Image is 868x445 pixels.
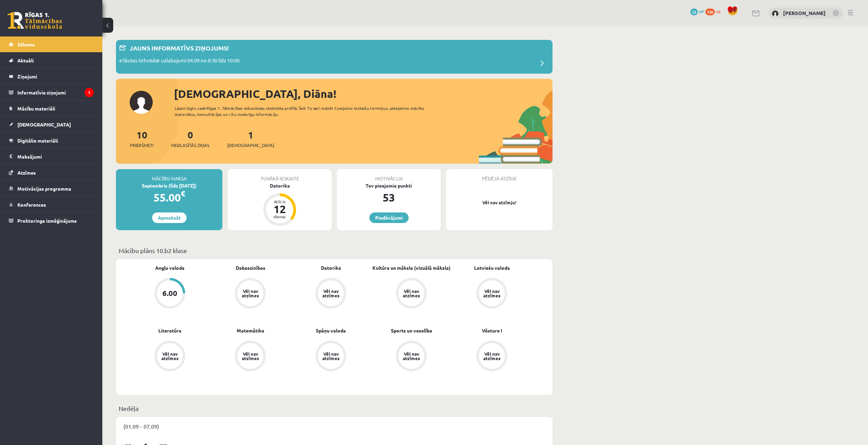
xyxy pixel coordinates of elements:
[337,169,441,182] div: Motivācija
[119,246,550,255] p: Mācību plāns 10.b2 klase
[716,9,720,14] span: xp
[119,57,241,66] p: eSkolas tehniskie uzlabojumi 04.09 no 8:30 līdz 10:00.
[9,85,94,100] a: Informatīvie ziņojumi1
[9,181,94,196] a: Motivācijas programma
[9,101,94,116] a: Mācību materiāli
[705,9,724,14] a: 136 xp
[160,352,179,360] div: Vēl nav atzīmes
[17,169,36,176] span: Atzīmes
[17,57,34,63] span: Aktuāli
[474,264,510,271] a: Latviešu valoda
[391,327,432,334] a: Sports un veselība
[450,199,549,206] p: Vēl nav atzīmju!
[130,43,229,53] p: Jauns informatīvs ziņojums!
[402,352,421,360] div: Vēl nav atzīmes
[9,133,94,148] a: Digitālie materiāli
[9,149,94,164] a: Maksājumi
[482,289,501,298] div: Vēl nav atzīmes
[130,341,210,373] a: Vēl nav atzīmes
[482,327,502,334] a: Vēsture I
[116,189,222,206] div: 55.00
[291,278,371,310] a: Vēl nav atzīmes
[9,69,94,84] a: Ziņojumi
[372,264,451,271] a: Kultūra un māksla (vizuālā māksla)
[269,214,290,219] div: dienas
[9,165,94,180] a: Atzīmes
[9,213,94,228] a: Proktoringa izmēģinājums
[337,189,441,206] div: 53
[9,117,94,132] a: [DEMOGRAPHIC_DATA]
[17,202,46,208] span: Konferences
[9,53,94,68] a: Aktuāli
[452,341,532,373] a: Vēl nav atzīmes
[337,182,441,189] div: Tev pieejamie punkti
[369,212,409,223] a: Piedāvājumi
[402,289,421,298] div: Vēl nav atzīmes
[175,105,437,117] div: Laipni lūgts savā Rīgas 1. Tālmācības vidusskolas skolnieka profilā. Šeit Tu vari redzēt tuvojošo...
[17,121,71,128] span: [DEMOGRAPHIC_DATA]
[241,289,260,298] div: Vēl nav atzīmes
[316,327,346,334] a: Spāņu valoda
[783,10,826,16] a: [PERSON_NAME]
[171,142,209,149] span: Neizlasītās ziņas
[236,264,265,271] a: Dabaszinības
[116,182,222,189] div: Septembris (līdz [DATE])
[116,169,222,182] div: Mācību maksa
[371,341,452,373] a: Vēl nav atzīmes
[228,182,332,189] div: Datorika
[158,327,181,334] a: Literatūra
[17,41,35,47] span: Sākums
[210,341,291,373] a: Vēl nav atzīmes
[321,289,340,298] div: Vēl nav atzīmes
[452,278,532,310] a: Vēl nav atzīmes
[9,197,94,212] a: Konferences
[17,69,94,84] legend: Ziņojumi
[772,10,779,17] img: Diāna Mežecka
[119,43,549,70] a: Jauns informatīvs ziņojums! eSkolas tehniskie uzlabojumi 04.09 no 8:30 līdz 10:00.
[130,129,153,149] a: 10Priekšmeti
[8,12,62,29] a: Rīgas 1. Tālmācības vidusskola
[17,85,94,100] legend: Informatīvie ziņojumi
[291,341,371,373] a: Vēl nav atzīmes
[690,9,698,15] span: 53
[174,86,553,102] div: [DEMOGRAPHIC_DATA], Diāna!
[210,278,291,310] a: Vēl nav atzīmes
[9,36,94,52] a: Sākums
[171,129,209,149] a: 0Neizlasītās ziņas
[181,189,185,198] span: €
[237,327,264,334] a: Matemātika
[17,137,58,144] span: Digitālie materiāli
[116,417,553,435] div: (01.09 - 07.09)
[228,169,332,182] div: Tuvākā ieskaite
[269,199,290,204] div: Atlicis
[321,264,341,271] a: Datorika
[227,129,274,149] a: 1[DEMOGRAPHIC_DATA]
[152,212,187,223] a: Apmaksāt
[119,404,550,413] p: Nedēļa
[228,182,332,227] a: Datorika Atlicis 12 dienas
[17,218,77,224] span: Proktoringa izmēģinājums
[130,142,153,149] span: Priekšmeti
[17,186,71,192] span: Motivācijas programma
[690,9,704,14] a: 53 mP
[705,9,715,15] span: 136
[130,278,210,310] a: 6.00
[482,352,501,360] div: Vēl nav atzīmes
[17,149,94,164] legend: Maksājumi
[162,290,177,297] div: 6.00
[446,169,553,182] div: Pēdējā atzīme
[321,352,340,360] div: Vēl nav atzīmes
[371,278,452,310] a: Vēl nav atzīmes
[269,204,290,214] div: 12
[227,142,274,149] span: [DEMOGRAPHIC_DATA]
[699,9,704,14] span: mP
[85,88,94,97] i: 1
[241,352,260,360] div: Vēl nav atzīmes
[155,264,185,271] a: Angļu valoda
[17,105,55,112] span: Mācību materiāli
